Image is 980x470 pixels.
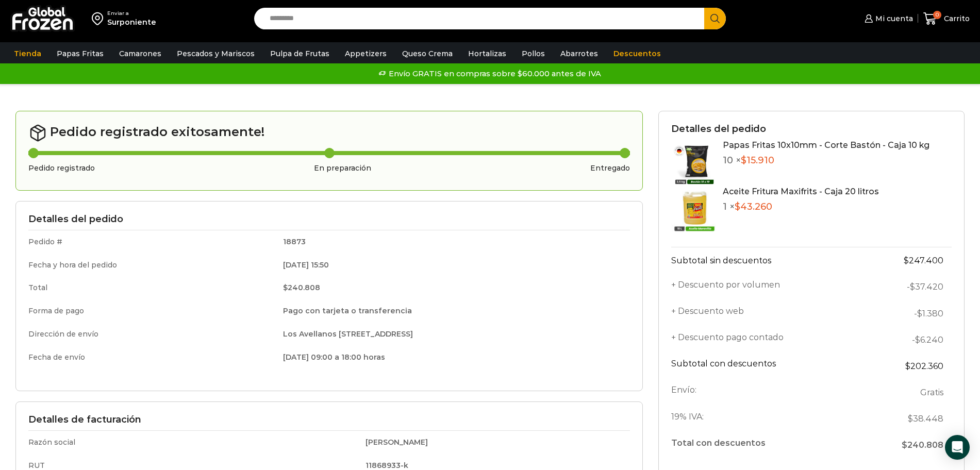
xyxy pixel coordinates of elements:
[915,335,920,345] span: $
[859,327,952,353] td: -
[276,323,630,346] td: Los Avellanos [STREET_ADDRESS]
[915,335,943,345] bdi: 6.240
[107,10,156,17] div: Enviar a
[704,8,726,29] button: Search button
[671,327,859,353] th: + Descuento pago contado
[671,247,859,274] th: Subtotal sin descuentos
[671,406,859,432] th: 19% IVA:
[28,346,276,367] td: Fecha de envío
[933,11,941,19] span: 0
[28,414,630,426] h3: Detalles de facturación
[555,44,603,63] a: Abarrotes
[28,230,276,253] td: Pedido #
[671,432,859,456] th: Total con descuentos
[671,274,859,300] th: + Descuento por volumen
[28,214,630,225] h3: Detalles del pedido
[945,435,970,460] div: Open Intercom Messenger
[590,164,630,173] h3: Entregado
[265,44,335,63] a: Pulpa de Frutas
[276,254,630,277] td: [DATE] 15:50
[671,379,859,406] th: Envío:
[517,44,550,63] a: Pollos
[28,299,276,323] td: Forma de pago
[28,431,358,454] td: Razón social
[358,431,630,454] td: [PERSON_NAME]
[28,124,630,142] h2: Pedido registrado exitosamente!
[735,201,772,212] bdi: 43.260
[904,256,943,265] bdi: 247.400
[910,282,915,292] span: $
[340,44,392,63] a: Appetizers
[902,440,943,450] span: 240.808
[723,155,929,166] p: 10 ×
[908,414,913,424] span: $
[904,256,909,265] span: $
[741,155,746,166] span: $
[723,187,879,196] a: Aceite Fritura Maxifrits - Caja 20 litros
[671,300,859,327] th: + Descuento web
[28,276,276,299] td: Total
[172,44,260,63] a: Pescados y Mariscos
[283,283,288,292] span: $
[873,13,913,24] span: Mi cuenta
[276,299,630,323] td: Pago con tarjeta o transferencia
[862,8,912,29] a: Mi cuenta
[463,44,511,63] a: Hortalizas
[28,164,95,173] h3: Pedido registrado
[859,379,952,406] td: Gratis
[723,202,879,213] p: 1 ×
[92,10,107,27] img: address-field-icon.svg
[905,361,910,371] span: $
[735,201,740,212] span: $
[608,44,666,63] a: Descuentos
[859,274,952,300] td: -
[276,346,630,367] td: [DATE] 09:00 a 18:00 horas
[671,353,859,379] th: Subtotal con descuentos
[52,44,109,63] a: Papas Fritas
[741,155,774,166] bdi: 15.910
[910,282,943,292] bdi: 37.420
[9,44,46,63] a: Tienda
[902,440,907,450] span: $
[314,164,371,173] h3: En preparación
[941,13,970,24] span: Carrito
[671,124,952,135] h3: Detalles del pedido
[107,17,156,27] div: Surponiente
[859,300,952,327] td: -
[923,7,970,31] a: 0 Carrito
[908,414,943,424] span: 38.448
[917,309,943,318] bdi: 1.380
[28,254,276,277] td: Fecha y hora del pedido
[28,323,276,346] td: Dirección de envío
[917,309,922,318] span: $
[114,44,167,63] a: Camarones
[276,230,630,253] td: 18873
[723,140,929,150] a: Papas Fritas 10x10mm - Corte Bastón - Caja 10 kg
[283,283,320,292] bdi: 240.808
[397,44,458,63] a: Queso Crema
[905,361,943,371] bdi: 202.360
